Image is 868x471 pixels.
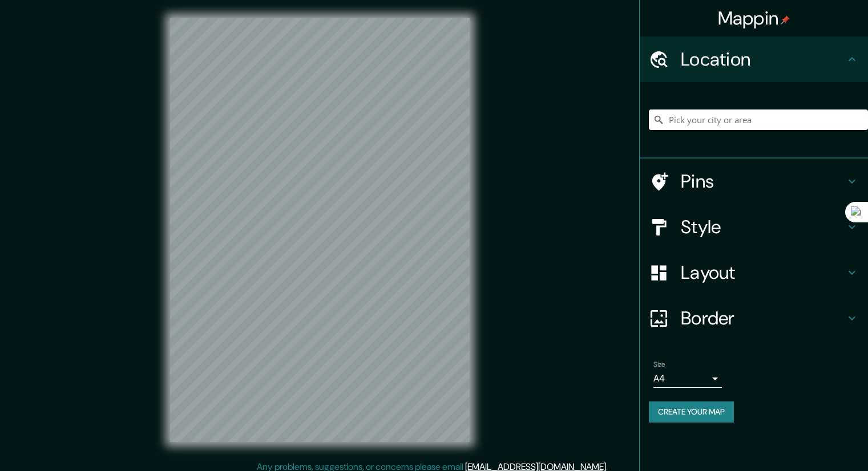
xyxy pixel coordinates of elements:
[653,370,722,388] div: A4
[640,159,868,204] div: Pins
[649,401,734,423] button: Create your map
[640,295,868,341] div: Border
[766,427,855,458] iframe: Help widget launcher
[640,36,868,82] div: Location
[718,7,790,30] h4: Mappin
[170,18,470,442] canvas: Map
[781,15,790,25] img: pin-icon.png
[681,216,845,238] h4: Style
[640,204,868,250] div: Style
[653,360,665,370] label: Size
[681,170,845,193] h4: Pins
[640,250,868,295] div: Layout
[681,48,845,71] h4: Location
[681,307,845,330] h4: Border
[681,261,845,284] h4: Layout
[649,109,868,130] input: Pick your city or area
